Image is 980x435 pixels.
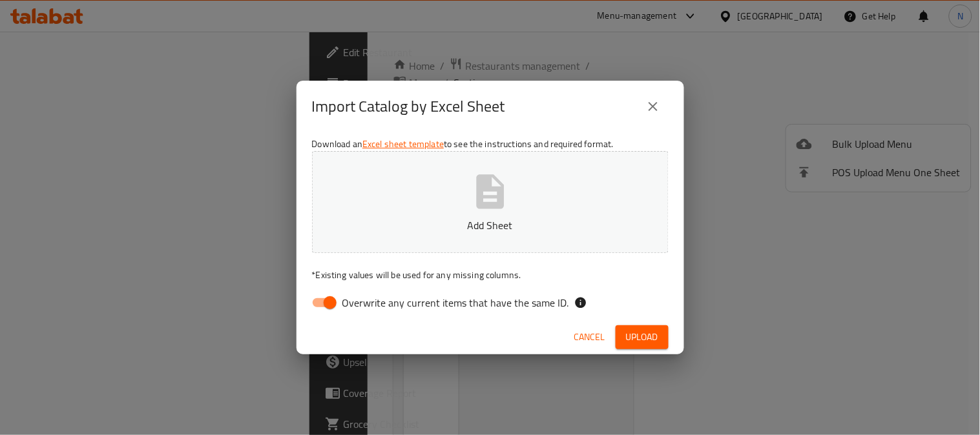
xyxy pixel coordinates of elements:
[616,325,669,349] button: Upload
[569,325,610,349] button: Cancel
[312,96,505,117] h2: Import Catalog by Excel Sheet
[638,91,669,122] button: close
[332,217,649,233] p: Add Sheet
[362,136,444,152] a: Excel sheet template
[626,329,658,345] span: Upload
[312,268,669,281] p: Existing values will be used for any missing columns.
[312,151,669,253] button: Add Sheet
[574,329,605,345] span: Cancel
[342,295,569,310] span: Overwrite any current items that have the same ID.
[574,296,587,309] svg: If the overwrite option isn't selected, then the items that match an existing ID will be ignored ...
[297,132,684,319] div: Download an to see the instructions and required format.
